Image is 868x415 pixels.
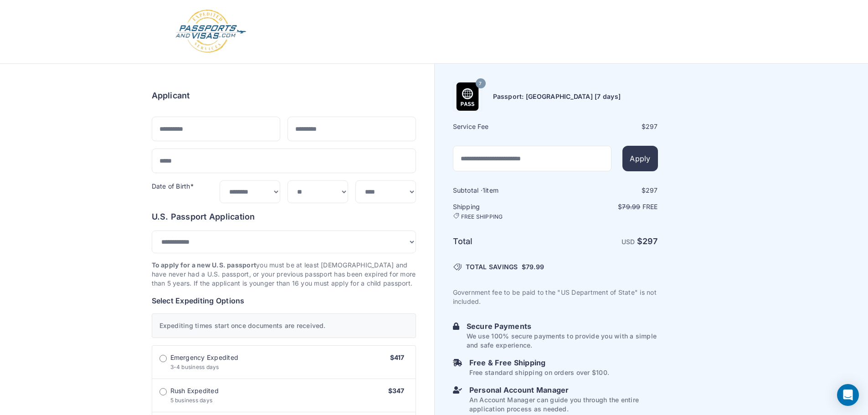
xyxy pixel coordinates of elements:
label: Date of Birth* [152,182,194,190]
h6: Secure Payments [467,321,658,332]
h6: Select Expediting Options [152,295,416,306]
div: Expediting times start once documents are received. [152,313,416,338]
strong: To apply for a new U.S. passport [152,261,257,269]
h6: Personal Account Manager [469,384,658,395]
div: $ [556,186,658,195]
button: Apply [622,146,657,171]
span: $347 [388,387,405,395]
span: 5 business days [170,397,213,404]
div: Open Intercom Messenger [837,384,859,406]
span: TOTAL SAVINGS [466,262,518,272]
span: Free [642,203,658,210]
span: 297 [642,236,658,246]
span: $417 [390,354,405,361]
p: Government fee to be paid to the "US Department of State" is not included. [453,288,658,306]
h6: Shipping [453,202,555,220]
h6: Passport: [GEOGRAPHIC_DATA] [7 days] [493,92,621,101]
span: 297 [646,186,658,194]
span: Emergency Expedited [170,353,239,362]
p: Free standard shipping on orders over $100. [469,368,609,377]
strong: $ [637,236,658,246]
p: We use 100% secure payments to provide you with a simple and safe experience. [467,332,658,350]
p: An Account Manager can guide you through the entire application process as needed. [469,395,658,414]
h6: Free & Free Shipping [469,357,609,368]
span: 297 [646,123,658,130]
h6: Subtotal · item [453,186,555,195]
span: 79.99 [526,263,544,271]
div: $ [556,122,658,131]
p: you must be at least [DEMOGRAPHIC_DATA] and have never had a U.S. passport, or your previous pass... [152,261,416,288]
span: 1 [483,186,485,194]
h6: Service Fee [453,122,555,131]
span: Rush Expedited [170,386,219,395]
span: 79.99 [622,203,640,210]
span: FREE SHIPPING [461,213,503,220]
img: Product Name [453,82,482,111]
p: $ [556,202,658,211]
h6: U.S. Passport Application [152,210,416,223]
h6: Total [453,235,555,248]
span: USD [621,238,635,246]
h6: Applicant [152,89,190,102]
span: 7 [479,78,482,90]
img: Logo [175,9,247,54]
span: 3-4 business days [170,364,219,370]
span: $ [522,262,544,272]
